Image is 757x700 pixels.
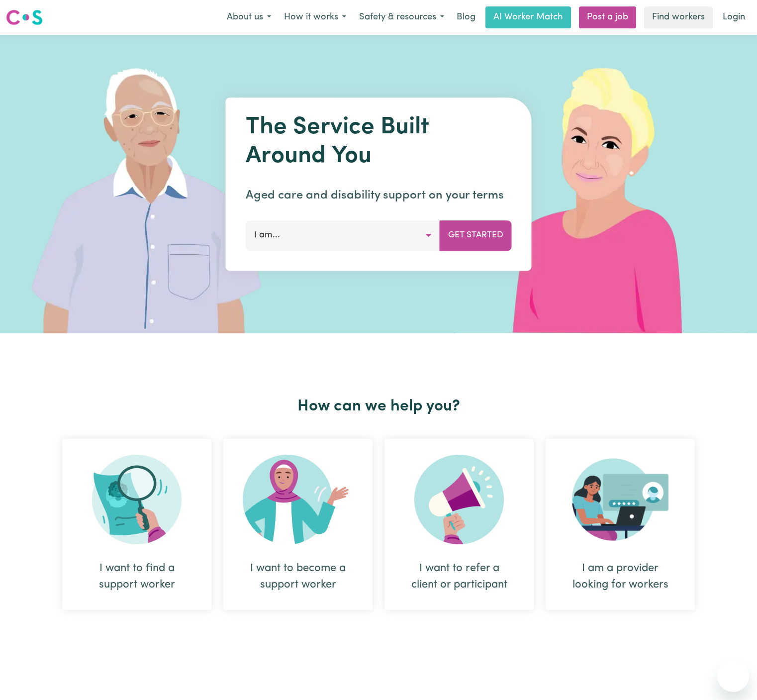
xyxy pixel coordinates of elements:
[353,7,451,28] button: Safety & resources
[92,455,182,544] img: Search
[86,560,188,593] div: I want to find a support worker
[56,397,701,416] h2: How can we help you?
[440,220,512,250] button: Get Started
[546,439,695,610] div: I am a provider looking for workers
[246,187,512,204] p: Aged care and disability support on your terms
[247,560,349,593] div: I want to become a support worker
[246,220,440,250] button: I am...
[717,660,749,692] iframe: Button to launch messaging window
[220,7,278,28] button: About us
[644,6,713,28] a: Find workers
[485,6,571,28] a: AI Worker Match
[408,560,510,593] div: I want to refer a client or participant
[384,439,534,610] div: I want to refer a client or participant
[243,455,353,544] img: Become Worker
[569,560,671,593] div: I am a provider looking for workers
[717,6,751,28] a: Login
[579,6,636,28] a: Post a job
[246,113,512,171] h1: The Service Built Around You
[278,7,353,28] button: How it works
[572,455,668,544] img: Provider
[451,6,481,28] a: Blog
[6,8,43,26] img: Careseekers logo
[62,439,211,610] div: I want to find a support worker
[414,455,504,544] img: Refer
[6,6,43,29] a: Careseekers logo
[223,439,373,610] div: I want to become a support worker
